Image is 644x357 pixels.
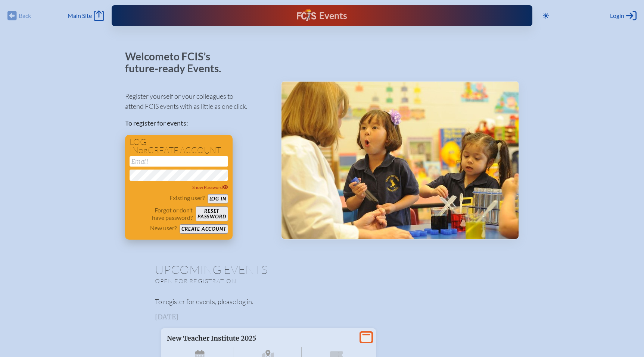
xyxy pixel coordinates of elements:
[155,313,489,321] h3: [DATE]
[130,156,228,167] input: Email
[125,91,269,111] p: Register yourself or your colleagues to attend FCIS events with as little as one click.
[155,277,352,285] p: Open for registration
[229,9,415,22] div: FCIS Events — Future ready
[139,147,148,155] span: or
[125,118,269,128] p: To register for events:
[68,10,104,21] a: Main Site
[155,263,489,275] h1: Upcoming Events
[208,194,228,203] button: Log in
[610,12,624,19] span: Login
[180,224,228,234] button: Create account
[68,12,92,19] span: Main Site
[192,184,228,190] span: Show Password
[130,206,193,221] p: Forgot or don’t have password?
[130,138,228,155] h1: Log in create account
[281,82,519,239] img: Events
[125,51,230,74] p: Welcome to FCIS’s future-ready Events.
[196,206,228,221] button: Resetpassword
[167,334,355,342] p: New Teacher Institute 2025
[150,224,177,232] p: New user?
[169,194,205,202] p: Existing user?
[155,297,489,307] p: To register for events, please log in.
